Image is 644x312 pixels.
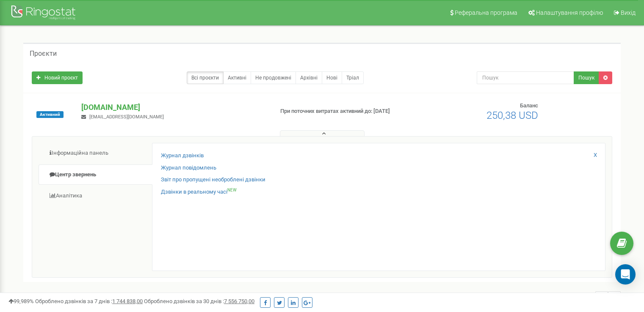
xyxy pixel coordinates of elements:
[161,188,237,196] a: Дзвінки в реальному часіNEW
[621,9,636,16] span: Вихід
[486,109,538,121] span: 250,38 USD
[32,71,83,84] a: Новий проєкт
[536,9,603,16] span: Налаштування профілю
[161,176,265,184] a: Звіт про пропущені необроблені дзвінки
[35,298,143,304] span: Оброблено дзвінків за 7 днів :
[224,298,254,304] u: 7 556 750,00
[455,9,517,16] span: Реферальна програма
[227,188,237,192] sup: NEW
[8,298,34,304] span: 99,989%
[477,71,574,84] input: Пошук
[39,143,152,164] a: Інформаційна панель
[144,298,254,304] span: Оброблено дзвінків за 30 днів :
[322,71,342,84] a: Нові
[594,151,597,159] a: X
[36,111,64,118] span: Активний
[615,264,636,285] div: Open Intercom Messenger
[296,71,322,84] a: Архівні
[574,71,599,84] button: Пошук
[39,164,152,185] a: Центр звернень
[161,164,216,172] a: Журнал повідомлень
[161,152,204,160] a: Журнал дзвінків
[342,71,364,84] a: Тріал
[280,107,416,115] p: При поточних витратах активний до: [DATE]
[570,291,595,304] span: 1 - 1 of 1
[520,102,538,109] span: Баланс
[251,71,296,84] a: Не продовжені
[81,102,266,113] p: [DOMAIN_NAME]
[223,71,251,84] a: Активні
[89,114,164,120] span: [EMAIL_ADDRESS][DOMAIN_NAME]
[187,71,224,84] a: Всі проєкти
[112,298,143,304] u: 1 744 838,00
[39,186,152,206] a: Аналiтика
[30,50,57,57] h5: Проєкти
